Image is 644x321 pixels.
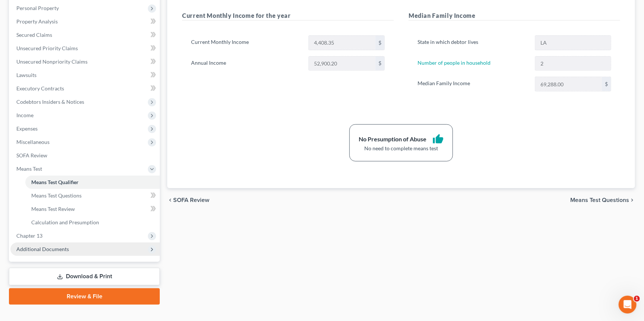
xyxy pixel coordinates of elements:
[16,166,42,172] span: Means Test
[634,296,640,302] span: 1
[16,246,69,252] span: Additional Documents
[602,77,611,91] div: $
[31,206,75,212] span: Means Test Review
[31,219,99,225] span: Calculation and Presumption
[182,11,394,20] h5: Current Monthly Income for the year
[629,197,635,203] i: chevron_right
[25,202,160,216] a: Means Test Review
[375,57,384,71] div: $
[414,77,531,92] label: Median Family Income
[16,58,88,65] span: Unsecured Nonpriority Claims
[359,145,444,152] div: No need to complete means test
[16,152,47,158] span: SOFA Review
[10,68,160,82] a: Lawsuits
[16,85,64,92] span: Executory Contracts
[16,99,84,105] span: Codebtors Insiders & Notices
[25,176,160,189] a: Means Test Qualifier
[359,135,426,144] div: No Presumption of Abuse
[16,32,52,38] span: Secured Claims
[10,28,160,42] a: Secured Claims
[375,36,384,50] div: $
[432,134,444,145] i: thumb_up
[418,60,491,66] a: Number of people in household
[414,35,531,50] label: State in which debtor lives
[535,57,611,71] input: --
[25,216,160,229] a: Calculation and Presumption
[409,11,620,20] h5: Median Family Income
[16,72,37,78] span: Lawsuits
[309,36,375,50] input: 0.00
[309,57,375,71] input: 0.00
[10,55,160,68] a: Unsecured Nonpriority Claims
[187,56,305,71] label: Annual Income
[31,179,79,185] span: Means Test Qualifier
[9,268,160,285] a: Download & Print
[10,82,160,95] a: Executory Contracts
[167,197,173,203] i: chevron_left
[9,288,160,305] a: Review & File
[16,125,38,132] span: Expenses
[10,42,160,55] a: Unsecured Priority Claims
[31,192,82,199] span: Means Test Questions
[570,197,629,203] span: Means Test Questions
[167,197,209,203] button: chevron_left SOFA Review
[16,139,50,145] span: Miscellaneous
[10,15,160,28] a: Property Analysis
[25,189,160,202] a: Means Test Questions
[173,197,209,203] span: SOFA Review
[535,77,602,91] input: 0.00
[16,18,58,25] span: Property Analysis
[16,5,59,11] span: Personal Property
[16,112,34,118] span: Income
[619,296,637,314] iframe: Intercom live chat
[16,45,78,51] span: Unsecured Priority Claims
[10,149,160,162] a: SOFA Review
[570,197,635,203] button: Means Test Questions chevron_right
[16,232,42,239] span: Chapter 13
[187,35,305,50] label: Current Monthly Income
[535,36,611,50] input: State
